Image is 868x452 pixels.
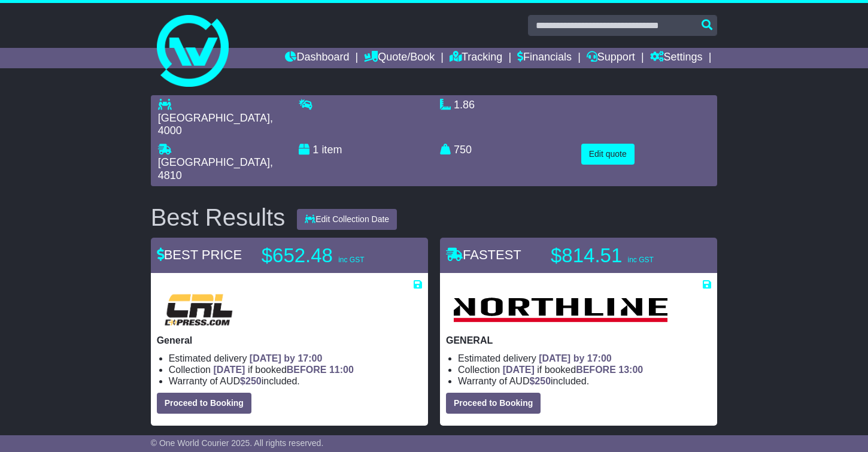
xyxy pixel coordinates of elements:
[458,353,711,364] li: Estimated delivery
[213,365,353,375] span: if booked
[158,112,273,137] span: , 4000
[157,335,422,346] p: General
[529,376,551,386] span: $
[285,48,349,68] a: Dashboard
[312,144,318,156] span: 1
[454,99,475,111] span: 1.86
[587,48,635,68] a: Support
[364,48,435,68] a: Quote/Book
[338,256,364,264] span: inc GST
[169,364,422,375] li: Collection
[297,209,397,230] button: Edit Collection Date
[169,353,422,364] li: Estimated delivery
[539,353,612,363] span: [DATE] by 17:00
[576,365,616,375] span: BEFORE
[446,335,711,346] p: GENERAL
[618,365,643,375] span: 13:00
[157,247,242,262] span: BEST PRICE
[450,48,502,68] a: Tracking
[650,48,703,68] a: Settings
[458,375,711,387] li: Warranty of AUD included.
[250,353,323,363] span: [DATE] by 17:00
[287,365,327,375] span: BEFORE
[321,144,342,156] span: item
[245,376,262,386] span: 250
[535,376,551,386] span: 250
[458,364,711,375] li: Collection
[446,393,541,414] button: Proceed to Booking
[158,156,273,181] span: , 4810
[581,144,635,165] button: Edit quote
[446,290,674,329] img: Northline Distribution: GENERAL
[158,156,270,168] span: [GEOGRAPHIC_DATA]
[169,375,422,387] li: Warranty of AUD included.
[517,48,572,68] a: Financials
[503,365,535,375] span: [DATE]
[240,376,262,386] span: $
[446,247,521,262] span: FASTEST
[551,244,700,268] p: $814.51
[157,393,251,414] button: Proceed to Booking
[503,365,643,375] span: if booked
[158,112,270,124] span: [GEOGRAPHIC_DATA]
[151,438,324,448] span: © One World Courier 2025. All rights reserved.
[262,244,411,268] p: $652.48
[213,365,245,375] span: [DATE]
[454,144,472,156] span: 750
[627,256,653,264] span: inc GST
[145,204,292,230] div: Best Results
[157,290,241,329] img: CRL: General
[329,365,354,375] span: 11:00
